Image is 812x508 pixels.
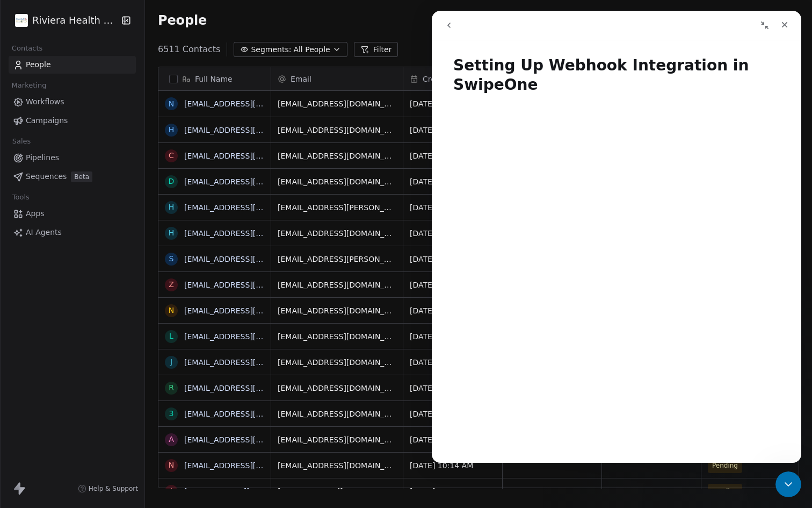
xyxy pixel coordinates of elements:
[184,461,316,470] a: [EMAIL_ADDRESS][DOMAIN_NAME]
[184,229,316,238] a: [EMAIL_ADDRESS][DOMAIN_NAME]
[278,228,396,239] span: [EMAIL_ADDRESS][DOMAIN_NAME]
[158,67,271,90] div: Full Name
[9,56,136,74] a: People
[169,176,175,187] div: d
[9,205,136,223] a: Apps
[32,13,118,27] span: Riviera Health Spa
[410,460,496,471] span: [DATE] 10:14 AM
[184,487,378,496] a: [PERSON_NAME][EMAIL_ADDRESS][DOMAIN_NAME]
[354,42,398,57] button: Filter
[8,133,35,149] span: Sales
[9,93,136,111] a: Workflows
[158,43,220,56] span: 6511 Contacts
[410,305,496,316] span: [DATE] 03:38 PM
[775,471,801,497] iframe: Intercom live chat
[423,74,473,84] span: Created Date
[278,305,396,316] span: [EMAIL_ADDRESS][DOMAIN_NAME]
[169,124,175,135] div: h
[195,74,233,84] span: Full Name
[184,203,378,212] a: [EMAIL_ADDRESS][PERSON_NAME][DOMAIN_NAME]
[170,485,172,497] div: j
[169,408,174,419] div: 3
[410,280,496,290] span: [DATE] 03:46 PM
[271,67,403,90] div: Email
[410,228,496,239] span: [DATE] 08:11 PM
[26,227,62,238] span: AI Agents
[26,208,45,219] span: Apps
[410,176,496,187] span: [DATE] 09:09 PM
[78,484,138,493] a: Help & Support
[278,254,396,264] span: [EMAIL_ADDRESS][PERSON_NAME][DOMAIN_NAME]
[169,305,174,316] div: n
[278,98,396,109] span: [EMAIL_ADDRESS][DOMAIN_NAME]
[278,151,396,161] span: [EMAIL_ADDRESS][DOMAIN_NAME]
[410,151,496,161] span: [DATE] 12:58 AM
[184,384,316,392] a: [EMAIL_ADDRESS][DOMAIN_NAME]
[410,202,496,213] span: [DATE] 08:40 PM
[170,356,172,368] div: j
[410,434,496,445] span: [DATE] 01:17 PM
[184,281,316,289] a: [EMAIL_ADDRESS][DOMAIN_NAME]
[89,484,138,493] span: Help & Support
[403,67,502,90] div: Created DateGMT-7
[184,255,378,263] a: [EMAIL_ADDRESS][PERSON_NAME][DOMAIN_NAME]
[169,434,174,445] div: a
[278,460,396,471] span: [EMAIL_ADDRESS][DOMAIN_NAME]
[410,357,496,368] span: [DATE] 03:24 PM
[7,40,47,56] span: Contacts
[9,224,136,241] a: AI Agents
[278,280,396,290] span: [EMAIL_ADDRESS][DOMAIN_NAME]
[184,126,316,134] a: [EMAIL_ADDRESS][DOMAIN_NAME]
[278,125,396,135] span: [EMAIL_ADDRESS][DOMAIN_NAME]
[9,168,136,185] a: SequencesBeta
[712,486,738,497] span: Pending
[184,99,316,108] a: [EMAIL_ADDRESS][DOMAIN_NAME]
[410,409,496,419] span: [DATE] 01:22 PM
[158,12,207,28] span: People
[26,59,51,70] span: People
[26,96,64,108] span: Workflows
[184,177,316,186] a: [EMAIL_ADDRESS][DOMAIN_NAME]
[251,44,291,55] span: Segments:
[169,382,174,393] div: r
[169,98,174,110] div: n
[278,434,396,445] span: [EMAIL_ADDRESS][DOMAIN_NAME]
[278,383,396,393] span: [EMAIL_ADDRESS][DOMAIN_NAME]
[15,14,28,27] img: 1000032821.jpg
[278,176,396,187] span: [EMAIL_ADDRESS][DOMAIN_NAME]
[8,189,34,205] span: Tools
[293,44,330,55] span: All People
[410,125,496,135] span: [DATE] 03:04 AM
[169,331,173,342] div: l
[13,11,114,30] button: Riviera Health Spa
[169,253,174,264] div: s
[26,152,59,163] span: Pipelines
[71,171,92,182] span: Beta
[410,254,496,264] span: [DATE] 05:28 PM
[278,331,396,342] span: [EMAIL_ADDRESS][DOMAIN_NAME]
[278,202,396,213] span: [EMAIL_ADDRESS][PERSON_NAME][DOMAIN_NAME]
[184,358,316,367] a: [EMAIL_ADDRESS][DOMAIN_NAME]
[169,460,174,471] div: n
[410,383,496,393] span: [DATE] 03:07 PM
[410,98,496,109] span: [DATE] 08:52 AM
[158,91,271,489] div: grid
[184,152,316,160] a: [EMAIL_ADDRESS][DOMAIN_NAME]
[278,409,396,419] span: [EMAIL_ADDRESS][DOMAIN_NAME]
[291,74,311,84] span: Email
[712,460,738,471] span: Pending
[184,306,316,315] a: [EMAIL_ADDRESS][DOMAIN_NAME]
[9,112,136,130] a: Campaigns
[169,279,174,290] div: z
[184,410,316,418] a: [EMAIL_ADDRESS][DOMAIN_NAME]
[26,171,67,182] span: Sequences
[169,227,175,239] div: h
[7,77,51,94] span: Marketing
[278,486,396,497] span: [PERSON_NAME][EMAIL_ADDRESS][DOMAIN_NAME]
[432,11,801,463] iframe: Intercom live chat
[169,202,175,213] div: h
[26,115,68,126] span: Campaigns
